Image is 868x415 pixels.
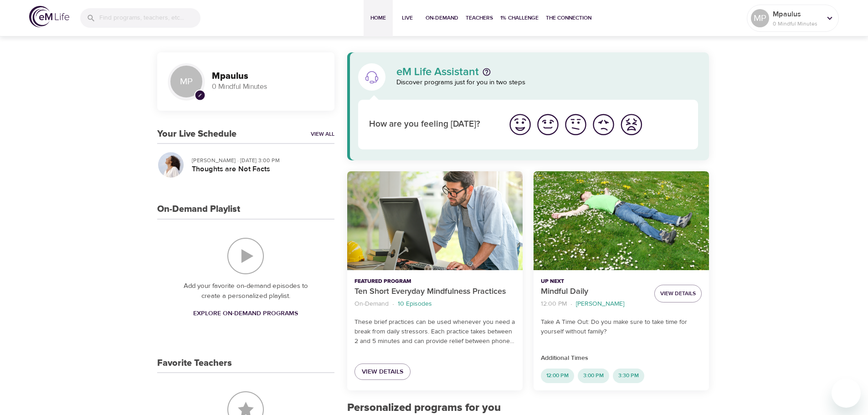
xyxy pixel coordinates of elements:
[613,369,644,383] div: 3:30 PM
[362,366,403,378] span: View Details
[773,20,821,28] p: 0 Mindful Minutes
[534,171,709,270] button: Mindful Daily
[398,299,432,309] p: 10 Episodes
[541,354,702,363] p: Additional Times
[562,111,590,138] button: I'm feeling ok
[541,286,647,298] p: Mindful Daily
[541,298,647,310] nav: breadcrumb
[570,298,572,310] li: ·
[396,67,479,77] p: eM Life Assistant
[212,71,324,82] h3: Mpaulus
[832,379,861,408] iframe: Button to launch messaging window
[347,401,709,415] h2: Personalized programs for you
[190,305,302,322] a: Explore On-Demand Programs
[354,364,411,380] a: View Details
[354,286,515,298] p: Ten Short Everyday Mindfulness Practices
[508,112,533,137] img: great
[466,13,493,23] span: Teachers
[369,118,495,131] p: How are you feeling [DATE]?
[541,369,574,383] div: 12:00 PM
[168,63,205,100] div: MP
[751,9,769,27] div: MP
[578,372,609,379] span: 3:00 PM
[591,112,616,137] img: bad
[563,112,588,137] img: ok
[365,70,379,84] img: eM Life Assistant
[546,13,591,23] span: The Connection
[29,6,69,27] img: logo
[354,318,515,346] p: These brief practices can be used whenever you need a break from daily stressors. Each practice t...
[354,299,389,309] p: On-Demand
[354,298,515,310] nav: breadcrumb
[613,372,644,379] span: 3:30 PM
[590,111,617,138] button: I'm feeling bad
[654,285,702,302] button: View Details
[541,372,574,379] span: 12:00 PM
[157,204,240,215] h3: On-Demand Playlist
[578,369,609,383] div: 3:00 PM
[534,111,562,138] button: I'm feeling good
[311,130,334,138] a: View All
[192,156,327,164] p: [PERSON_NAME] · [DATE] 3:00 PM
[541,277,647,286] p: Up Next
[192,164,327,174] h5: Thoughts are Not Facts
[506,111,534,138] button: I'm feeling great
[660,289,696,298] span: View Details
[175,281,316,302] p: Add your favorite on-demand episodes to create a personalized playlist.
[367,13,389,23] span: Home
[576,299,624,309] p: [PERSON_NAME]
[392,298,394,310] li: ·
[535,112,560,137] img: good
[396,77,699,88] p: Discover programs just for you in two steps
[541,318,702,337] p: Take A Time Out: Do you make sure to take time for yourself without family?
[157,358,232,369] h3: Favorite Teachers
[619,112,644,137] img: worst
[227,238,264,274] img: On-Demand Playlist
[617,111,645,138] button: I'm feeling worst
[500,13,539,23] span: 1% Challenge
[426,13,458,23] span: On-Demand
[157,129,236,139] h3: Your Live Schedule
[354,277,515,286] p: Featured Program
[541,299,567,309] p: 12:00 PM
[193,308,298,319] span: Explore On-Demand Programs
[212,82,324,92] p: 0 Mindful Minutes
[396,13,418,23] span: Live
[773,9,821,20] p: Mpaulus
[99,8,200,28] input: Find programs, teachers, etc...
[347,171,523,270] button: Ten Short Everyday Mindfulness Practices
